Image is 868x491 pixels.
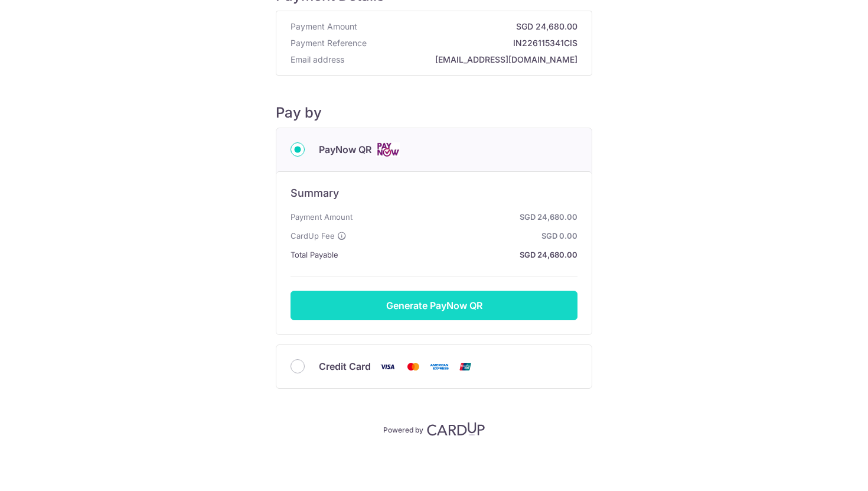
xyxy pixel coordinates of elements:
[291,37,367,49] span: Payment Reference
[453,359,477,374] img: Union Pay
[427,422,485,436] img: CardUp
[291,248,338,262] span: Total Payable
[319,142,371,157] span: PayNow QR
[402,359,425,374] img: Mastercard
[291,359,577,374] div: Credit Card Visa Mastercard American Express Union Pay
[291,210,353,224] span: Payment Amount
[291,21,357,32] span: Payment Amount
[291,186,577,200] h6: Summary
[428,359,451,374] img: American Express
[291,54,344,66] span: Email address
[343,248,577,262] strong: SGD 24,680.00
[371,37,577,49] strong: IN226115341CIS
[362,21,577,32] strong: SGD 24,680.00
[349,54,577,66] strong: [EMAIL_ADDRESS][DOMAIN_NAME]
[351,229,577,243] strong: SGD 0.00
[291,229,335,243] span: CardUp Fee
[291,142,577,157] div: PayNow QR Cards logo
[319,359,371,373] span: Credit Card
[376,359,399,374] img: Visa
[276,104,592,122] h5: Pay by
[357,210,577,224] strong: SGD 24,680.00
[376,142,400,157] img: Cards logo
[291,291,577,320] button: Generate PayNow QR
[383,423,423,435] p: Powered by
